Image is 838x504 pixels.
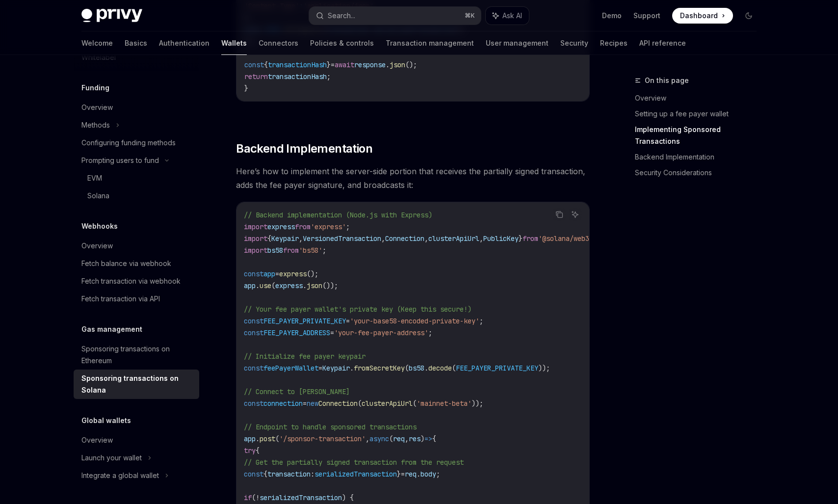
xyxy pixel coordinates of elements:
a: Security Considerations [635,165,764,181]
span: ( [452,364,456,372]
button: Copy the contents from the code block [553,208,566,221]
div: Configuring funding methods [81,137,176,149]
a: Security [560,31,588,55]
span: FEE_PAYER_PRIVATE_KEY [263,317,346,325]
span: , [479,234,483,243]
span: post [260,434,275,443]
span: try [244,446,256,455]
span: return [244,72,268,81]
span: { [432,434,436,443]
span: ⌘ K [465,12,475,20]
span: response [354,60,386,69]
span: ; [346,222,350,231]
h5: Gas management [81,323,142,335]
span: ) [420,434,424,443]
span: clusterApiUrl [428,234,479,243]
span: const [244,364,263,372]
a: Sponsoring transactions on Solana [74,370,199,399]
span: 'express' [311,222,346,231]
span: = [346,317,350,325]
span: ; [327,72,331,81]
span: import [244,246,267,255]
span: = [275,269,279,278]
span: async [369,434,389,443]
a: Overview [74,99,199,116]
div: Prompting users to fund [81,155,159,166]
span: const [244,60,264,69]
a: Authentication [159,31,209,55]
span: decode [428,364,452,372]
a: Setting up a fee payer wallet [635,106,764,122]
span: , [381,234,385,243]
span: } [397,470,401,478]
a: API reference [639,31,686,55]
span: FEE_PAYER_ADDRESS [263,328,330,337]
span: ()); [322,281,338,290]
a: User management [486,31,549,55]
span: // Backend implementation (Node.js with Express) [244,211,432,219]
a: Fetch balance via webhook [74,255,199,272]
span: from [283,246,299,255]
span: const [244,328,263,337]
div: Fetch transaction via webhook [81,275,181,287]
span: ( [252,493,256,502]
a: Solana [74,187,199,205]
span: Keypair [322,364,350,372]
span: ( [405,364,409,372]
a: Support [633,11,660,21]
span: . [350,364,354,372]
span: 'your-fee-payer-address' [334,328,428,337]
span: FEE_PAYER_PRIVATE_KEY [456,364,538,372]
span: . [386,60,390,69]
span: . [417,470,420,478]
span: req [405,470,417,478]
span: ( [358,399,362,408]
span: , [366,434,369,443]
span: ) { [342,493,354,502]
span: Connection [385,234,424,243]
h5: Webhooks [81,220,118,232]
span: ; [479,317,483,325]
span: ( [271,281,275,290]
button: Ask AI [569,208,581,221]
span: const [244,470,263,478]
div: Sponsoring transactions on Solana [81,372,193,396]
div: Methods [81,119,110,131]
span: } [327,60,331,69]
span: serializedTransaction [260,493,342,502]
span: PublicKey [483,234,519,243]
button: Ask AI [486,7,529,25]
span: res [409,434,420,443]
span: // Connect to [PERSON_NAME] [244,387,350,396]
span: // Get the partially signed transaction from the request [244,458,464,467]
a: Backend Implementation [635,149,764,165]
span: (); [405,60,417,69]
span: => [424,434,432,443]
span: bs58 [409,364,424,372]
span: = [401,470,405,478]
div: Sponsoring transactions on Ethereum [81,343,193,367]
span: ; [436,470,440,478]
span: 'bs58' [299,246,322,255]
a: Transaction management [386,31,474,55]
span: use [260,281,271,290]
span: { [263,470,267,478]
span: Connection [318,399,358,408]
a: Overview [74,431,199,449]
span: import [244,234,267,243]
div: Launch your wallet [81,452,142,464]
div: Overview [81,434,113,446]
img: dark logo [81,9,142,23]
span: Dashboard [680,11,718,21]
a: Wallets [221,31,247,55]
a: Implementing Sponsored Transactions [635,122,764,149]
a: Policies & controls [310,31,374,55]
span: . [256,434,260,443]
div: Fetch transaction via API [81,293,160,305]
a: EVM [74,169,199,187]
span: )); [538,364,550,372]
span: transaction [267,470,311,478]
span: : [311,470,314,478]
span: , [424,234,428,243]
a: Dashboard [672,8,733,24]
